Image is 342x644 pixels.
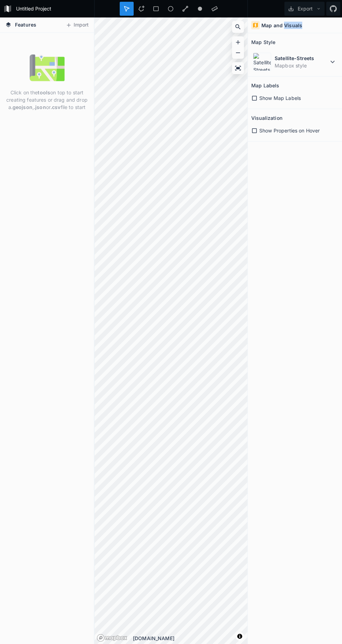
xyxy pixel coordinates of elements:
strong: .json [34,104,46,110]
h2: Visualization [251,113,282,123]
span: Show Properties on Hover [259,127,320,134]
img: Satellite-Streets [253,53,271,71]
h2: Map Style [251,37,275,48]
span: Features [15,21,36,28]
strong: .csv [51,104,61,110]
span: Toggle attribution [238,632,242,640]
button: Export [284,2,325,16]
p: Click on the on top to start creating features or drag and drop a , or file to start [5,89,89,111]
h2: Map Labels [251,80,279,91]
strong: tools [38,89,50,95]
a: Mapbox logo [97,634,127,642]
span: Show Map Labels [259,94,301,102]
h4: Map and Visuals [261,22,302,29]
img: empty [30,50,65,85]
button: Toggle attribution [236,632,244,641]
dt: Satellite-Streets [275,55,328,62]
dd: Mapbox style [275,62,328,69]
div: [DOMAIN_NAME] [133,635,247,642]
strong: .geojson [11,104,32,110]
button: Import [62,20,92,31]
